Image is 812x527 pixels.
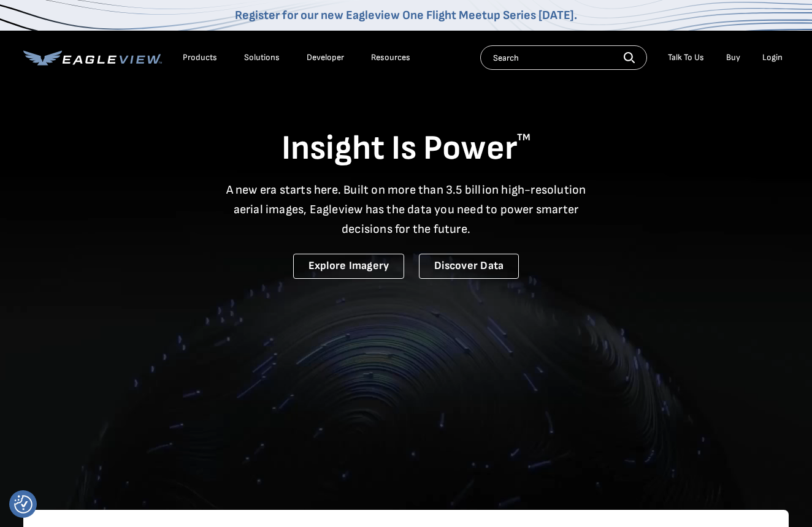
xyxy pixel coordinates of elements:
img: Revisit consent button [14,495,33,514]
input: Search [480,45,647,70]
div: Products [183,52,217,63]
p: A new era starts here. Built on more than 3.5 billion high-resolution aerial images, Eagleview ha... [218,180,594,239]
button: Consent Preferences [14,495,33,514]
a: Buy [726,52,740,63]
h1: Insight Is Power [23,127,789,170]
a: Explore Imagery [293,254,405,279]
div: Resources [371,52,410,63]
a: Developer [307,52,344,63]
a: Discover Data [419,254,519,279]
sup: TM [517,132,530,143]
div: Solutions [244,52,280,63]
div: Login [762,52,783,63]
div: Talk To Us [668,52,704,63]
a: Register for our new Eagleview One Flight Meetup Series [DATE]. [235,8,577,23]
